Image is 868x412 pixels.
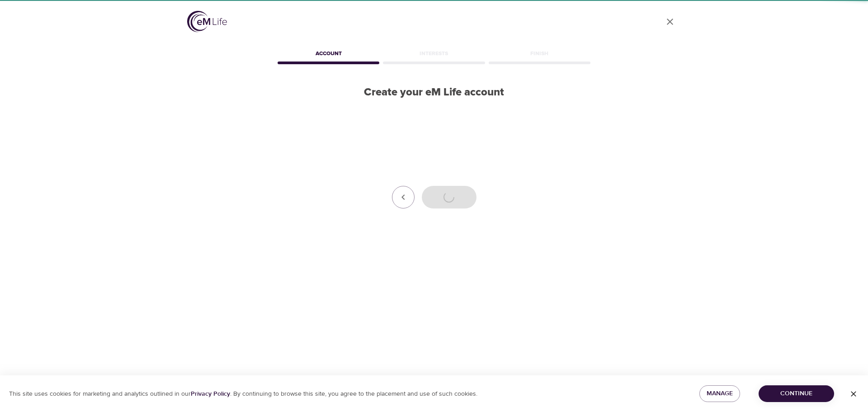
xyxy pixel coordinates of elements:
[659,11,681,33] a: close
[707,388,733,399] span: Manage
[276,86,592,99] h2: Create your eM Life account
[766,388,827,399] span: Continue
[759,385,834,402] button: Continue
[187,11,227,32] img: logo
[191,390,230,398] a: Privacy Policy
[699,385,740,402] button: Manage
